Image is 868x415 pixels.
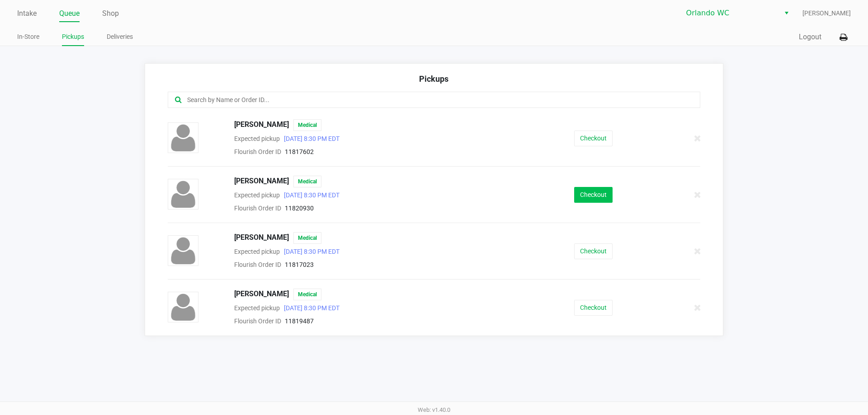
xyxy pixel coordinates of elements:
[574,131,613,146] button: Checkout
[234,232,289,244] span: [PERSON_NAME]
[799,32,821,42] button: Logout
[285,261,314,268] span: 11817023
[234,205,281,212] span: Flourish Order ID
[107,31,133,42] a: Deliveries
[802,9,851,18] span: [PERSON_NAME]
[234,317,281,325] span: Flourish Order ID
[418,406,450,413] span: Web: v1.40.0
[186,95,652,105] input: Search by Name or Order ID...
[574,300,613,316] button: Checkout
[59,7,80,20] a: Queue
[285,317,314,325] span: 11819487
[280,304,340,312] span: [DATE] 8:30 PM EDT
[574,187,613,203] button: Checkout
[17,7,37,20] a: Intake
[234,191,280,199] span: Expected pickup
[102,7,119,20] a: Shop
[234,119,289,131] span: [PERSON_NAME]
[574,243,613,259] button: Checkout
[234,261,281,268] span: Flourish Order ID
[285,148,314,155] span: 11817602
[234,289,289,300] span: [PERSON_NAME]
[280,135,340,142] span: [DATE] 8:30 PM EDT
[780,5,793,21] button: Select
[234,148,281,155] span: Flourish Order ID
[280,191,340,199] span: [DATE] 8:30 PM EDT
[234,304,280,312] span: Expected pickup
[234,135,280,142] span: Expected pickup
[280,248,340,255] span: [DATE] 8:30 PM EDT
[17,31,39,42] a: In-Store
[293,176,321,187] span: Medical
[62,31,84,42] a: Pickups
[293,232,321,244] span: Medical
[419,74,448,84] span: Pickups
[234,176,289,187] span: [PERSON_NAME]
[234,248,280,255] span: Expected pickup
[686,8,774,19] span: Orlando WC
[293,289,321,300] span: Medical
[293,119,321,131] span: Medical
[285,205,314,212] span: 11820930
